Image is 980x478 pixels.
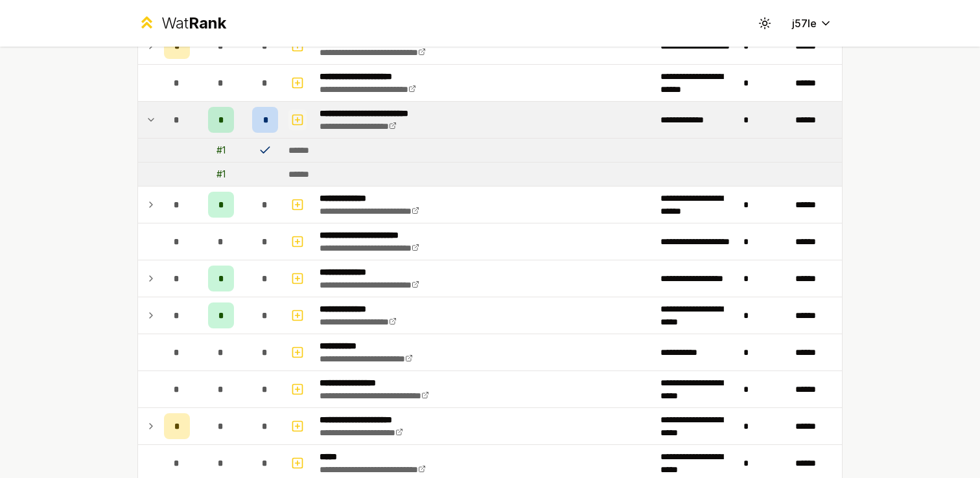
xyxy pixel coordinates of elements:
[792,16,817,31] span: j57le
[161,13,226,34] div: Wat
[216,144,226,157] div: # 1
[216,168,226,181] div: # 1
[189,14,226,32] span: Rank
[782,12,843,35] button: j57le
[137,13,226,34] a: WatRank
